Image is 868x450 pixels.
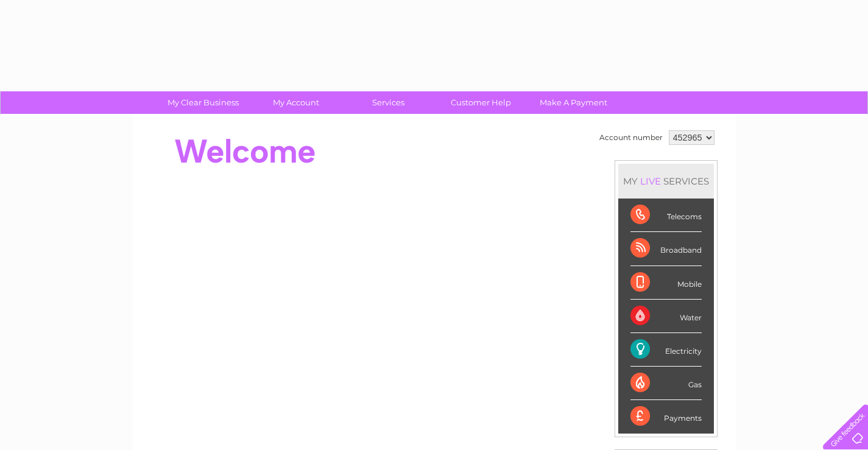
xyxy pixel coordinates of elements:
[638,175,663,187] div: LIVE
[245,91,346,114] a: My Account
[618,164,714,199] div: MY SERVICES
[630,333,702,367] div: Electricity
[596,127,666,148] td: Account number
[630,400,702,433] div: Payments
[630,232,702,265] div: Broadband
[153,91,253,114] a: My Clear Business
[630,367,702,400] div: Gas
[338,91,439,114] a: Services
[630,199,702,232] div: Telecoms
[630,300,702,333] div: Water
[523,91,624,114] a: Make A Payment
[630,266,702,300] div: Mobile
[431,91,531,114] a: Customer Help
